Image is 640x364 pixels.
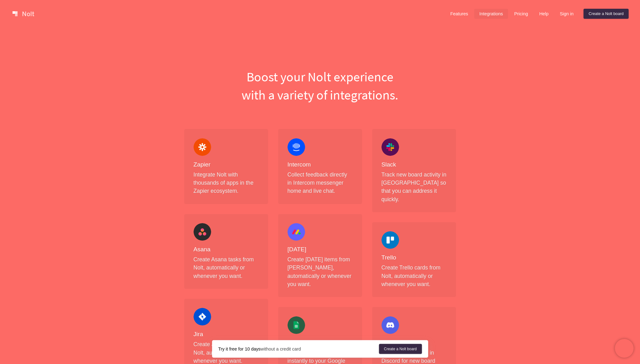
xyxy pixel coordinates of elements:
h4: Trello [382,254,447,262]
h4: Asana [194,246,259,254]
h1: Boost your Nolt experience with a variety of integrations. [179,68,461,104]
a: Help [534,9,554,19]
div: without a credit card [218,346,379,352]
a: Features [445,9,473,19]
a: Sign in [555,9,579,19]
iframe: Chatra live chat [615,339,634,358]
a: Pricing [509,9,533,19]
h4: Zapier [194,161,259,169]
p: Integrate Nolt with thousands of apps in the Zapier ecosystem. [194,171,259,195]
p: Create [DATE] items from [PERSON_NAME], automatically or whenever you want. [288,255,353,289]
h4: Jira [194,331,259,338]
a: Integrations [474,9,508,19]
p: Create Asana tasks from Nolt, automatically or whenever you want. [194,255,259,280]
h4: Discord [382,339,447,347]
p: Create Trello cards from Nolt, automatically or whenever you want. [382,264,447,288]
h4: Slack [382,161,447,169]
a: Create a Nolt board [584,9,629,19]
p: Track new board activity in [GEOGRAPHIC_DATA] so that you can address it quickly. [382,171,447,204]
h4: Google Sheets [288,339,353,347]
h4: [DATE] [288,246,353,254]
h4: Intercom [288,161,353,169]
a: Create a Nolt board [379,344,422,354]
p: Collect feedback directly in Intercom messenger home and live chat. [288,171,353,195]
strong: Try it free for 10 days [218,346,261,351]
